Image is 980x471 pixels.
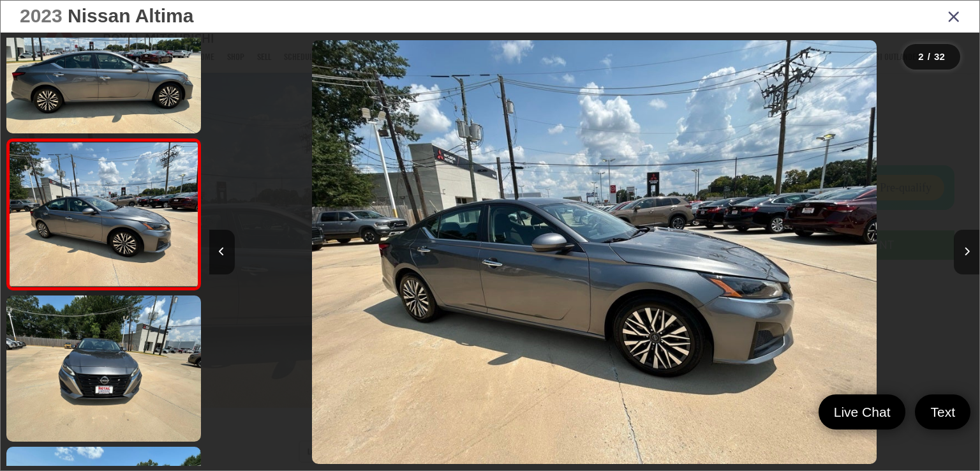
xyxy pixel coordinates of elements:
[934,51,945,62] span: 32
[828,403,897,421] span: Live Chat
[819,394,906,430] a: Live Chat
[924,403,961,421] span: Text
[209,40,979,464] div: 2023 Nissan Altima 2.5 SV 1
[926,52,932,61] span: /
[20,5,63,26] span: 2023
[918,51,923,62] span: 2
[312,40,877,464] img: 2023 Nissan Altima 2.5 SV
[8,142,200,287] img: 2023 Nissan Altima 2.5 SV
[4,294,203,443] img: 2023 Nissan Altima 2.5 SV
[209,230,235,274] button: Previous image
[954,230,979,274] button: Next image
[947,8,960,24] i: Close gallery
[68,5,193,26] span: Nissan Altima
[915,394,970,430] a: Text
